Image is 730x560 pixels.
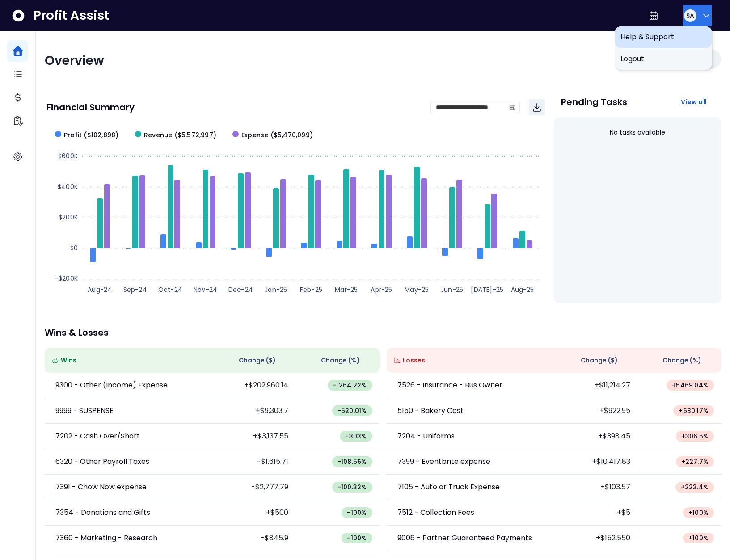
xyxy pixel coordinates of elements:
span: -108.56 % [338,457,367,466]
span: -303 % [345,432,367,441]
td: +$3,137.55 [212,424,295,449]
td: +$9,303.7 [212,398,295,424]
td: -$845.9 [212,526,295,551]
td: +$398.45 [554,424,637,449]
span: -1264.22 % [333,381,367,390]
span: Change (%) [321,356,360,365]
p: 7391 - Chow Now expense [55,482,147,493]
p: 9999 - SUSPENSE [55,405,114,416]
span: Profit Assist [34,8,109,24]
text: Mar-25 [335,285,358,294]
text: $0 [70,244,78,253]
p: 7526 - Insurance - Bus Owner [397,380,502,391]
p: 7204 - Uniforms [397,431,455,442]
p: 6320 - Other Payroll Taxes [55,456,149,467]
p: Financial Summary [46,103,135,112]
text: Dec-24 [228,285,253,294]
text: Jan-25 [265,285,287,294]
span: -100 % [347,508,367,517]
td: +$10,417.83 [554,449,637,475]
svg: calendar [509,104,515,110]
p: 7105 - Auto or Truck Expense [397,482,500,493]
span: Change (%) [662,356,701,365]
td: +$5 [554,500,637,526]
span: Expense ($5,470,099) [241,131,313,140]
p: 7360 - Marketing - Research [55,533,157,543]
span: SA [686,11,694,20]
text: $400K [58,182,78,191]
text: Aug-25 [511,285,534,294]
span: -100 % [347,534,367,543]
span: + 5469.04 % [672,381,709,390]
p: 7512 - Collection Fees [397,507,474,518]
text: -$200K [55,274,78,283]
span: -520.01 % [338,406,367,415]
p: 5150 - Bakery Cost [397,405,464,416]
text: $200K [59,213,78,222]
text: Apr-25 [371,285,392,294]
span: Wins [61,356,76,365]
p: 9006 - Partner Guaranteed Payments [397,533,532,543]
text: $600K [58,152,78,160]
p: 7399 - Eventbrite expense [397,456,490,467]
span: Overview [45,52,104,69]
span: -100.32 % [338,483,367,492]
td: +$202,960.14 [212,373,295,398]
td: +$152,550 [554,526,637,551]
span: + 100 % [688,534,709,543]
text: [DATE]-25 [471,285,503,294]
text: May-25 [405,285,429,294]
p: 7354 - Donations and Gifts [55,507,150,518]
span: Help & Support [620,32,706,42]
span: + 306.5 % [681,432,709,441]
text: Aug-24 [88,285,112,294]
div: No tasks available [561,121,714,144]
span: Change ( $ ) [239,356,276,365]
text: Jun-25 [441,285,463,294]
p: Pending Tasks [561,97,627,106]
span: Revenue ($5,572,997) [144,131,216,140]
td: -$1,615.71 [212,449,295,475]
td: -$2,777.79 [212,475,295,500]
span: View all [681,97,707,106]
span: + 227.7 % [681,457,709,466]
text: Oct-24 [158,285,182,294]
text: Nov-24 [194,285,217,294]
p: Wins & Losses [45,328,721,337]
span: + 223.4 % [681,483,709,492]
td: +$11,214.27 [554,373,637,398]
span: Change ( $ ) [581,356,618,365]
td: +$103.57 [554,475,637,500]
span: + 630.17 % [679,406,709,415]
td: +$922.95 [554,398,637,424]
text: Sep-24 [123,285,147,294]
text: Feb-25 [300,285,322,294]
span: + 100 % [688,508,709,517]
button: Download [529,99,545,115]
p: 7202 - Cash Over/Short [55,431,140,442]
p: 9300 - Other (Income) Expense [55,380,168,391]
button: View all [674,94,714,110]
td: +$500 [212,500,295,526]
span: Profit ($102,898) [64,131,118,140]
span: Losses [403,356,425,365]
span: Logout [620,54,706,64]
